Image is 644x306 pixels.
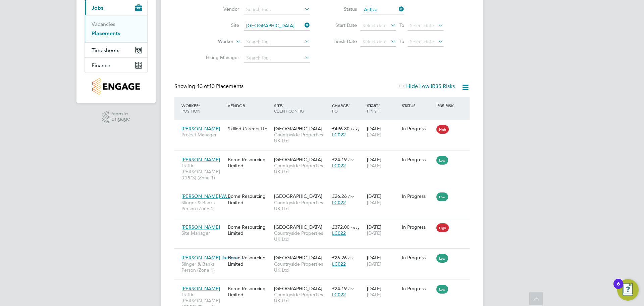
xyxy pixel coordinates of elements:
[226,153,272,172] div: Borne Resourcing Limited
[365,251,400,270] div: [DATE]
[274,157,322,163] span: [GEOGRAPHIC_DATA]
[85,15,147,42] div: Jobs
[244,53,310,63] input: Search for...
[367,261,381,267] span: [DATE]
[617,284,620,293] div: 6
[180,122,470,128] a: [PERSON_NAME]Project ManagerSkilled Careers Ltd[GEOGRAPHIC_DATA]Countryside Properties UK Ltd£496...
[410,39,434,45] span: Select date
[85,43,147,57] button: Timesheets
[436,223,449,232] span: High
[367,200,381,206] span: [DATE]
[92,21,115,27] a: Vacancies
[332,103,350,114] span: / PO
[274,163,329,175] span: Countryside Properties UK Ltd
[332,292,346,298] span: LC022
[274,255,322,261] span: [GEOGRAPHIC_DATA]
[195,38,233,45] label: Worker
[617,279,639,301] button: Open Resource Center, 6 new notifications
[365,221,400,239] div: [DATE]
[402,224,433,230] div: In Progress
[181,126,220,132] span: [PERSON_NAME]
[197,83,244,90] span: 40 Placements
[92,5,103,11] span: Jobs
[181,193,230,199] span: [PERSON_NAME]-W…
[365,99,400,117] div: Start
[180,99,226,117] div: Worker
[332,261,346,267] span: LC022
[365,190,400,209] div: [DATE]
[402,157,433,163] div: In Progress
[174,83,245,90] div: Showing
[397,37,406,46] span: To
[181,261,224,273] span: Slinger & Banks Person (Zone 1)
[274,224,322,230] span: [GEOGRAPHIC_DATA]
[272,99,330,117] div: Site
[332,224,350,230] span: £372.00
[111,116,130,122] span: Engage
[327,38,357,44] label: Finish Date
[332,193,347,199] span: £26.26
[363,23,387,29] span: Select date
[274,126,322,132] span: [GEOGRAPHIC_DATA]
[226,190,272,209] div: Borne Resourcing Limited
[348,194,354,199] span: / hr
[274,261,329,273] span: Countryside Properties UK Ltd
[332,230,346,236] span: LC022
[180,189,470,195] a: [PERSON_NAME]-W…Slinger & Banks Person (Zone 1)Borne Resourcing Limited[GEOGRAPHIC_DATA]Countrysi...
[274,230,329,242] span: Countryside Properties UK Ltd
[362,5,404,14] input: Select one
[181,163,224,181] span: Traffic [PERSON_NAME] (CPCS) (Zone 1)
[111,111,130,117] span: Powered by
[332,157,347,163] span: £24.19
[365,122,400,141] div: [DATE]
[330,99,365,117] div: Charge
[92,78,140,95] img: countryside-properties-logo-retina.png
[363,39,387,45] span: Select date
[85,78,148,95] a: Go to home page
[367,292,381,298] span: [DATE]
[181,286,220,292] span: [PERSON_NAME]
[367,163,381,169] span: [DATE]
[226,282,272,301] div: Borne Resourcing Limited
[92,30,120,37] a: Placements
[332,255,347,261] span: £26.26
[402,193,433,199] div: In Progress
[351,126,360,131] span: / day
[274,286,322,292] span: [GEOGRAPHIC_DATA]
[367,103,380,114] span: / Finish
[180,220,470,226] a: [PERSON_NAME]Site ManagerBorne Resourcing Limited[GEOGRAPHIC_DATA]Countryside Properties UK Ltd£3...
[201,54,239,60] label: Hiring Manager
[274,103,304,114] span: / Client Config
[367,132,381,138] span: [DATE]
[92,47,119,53] span: Timesheets
[274,292,329,304] span: Countryside Properties UK Ltd
[226,99,272,112] div: Vendor
[181,103,200,114] span: / Position
[201,22,239,28] label: Site
[365,282,400,301] div: [DATE]
[332,200,346,206] span: LC022
[332,126,350,132] span: £496.80
[226,122,272,135] div: Skilled Careers Ltd
[274,132,329,144] span: Countryside Properties UK Ltd
[436,156,448,165] span: Low
[181,157,220,163] span: [PERSON_NAME]
[348,157,354,162] span: / hr
[327,6,357,12] label: Status
[332,163,346,169] span: LC022
[351,225,360,230] span: / day
[436,285,448,294] span: Low
[327,22,357,28] label: Start Date
[436,125,449,134] span: High
[402,255,433,261] div: In Progress
[348,286,354,291] span: / hr
[436,192,448,201] span: Low
[410,23,434,29] span: Select date
[367,230,381,236] span: [DATE]
[181,230,224,236] span: Site Manager
[244,5,310,14] input: Search for...
[348,255,354,260] span: / hr
[180,282,470,288] a: [PERSON_NAME]Traffic [PERSON_NAME] (CPCS) (Zone 1)Borne Resourcing Limited[GEOGRAPHIC_DATA]Countr...
[201,6,239,12] label: Vendor
[332,286,347,292] span: £24.19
